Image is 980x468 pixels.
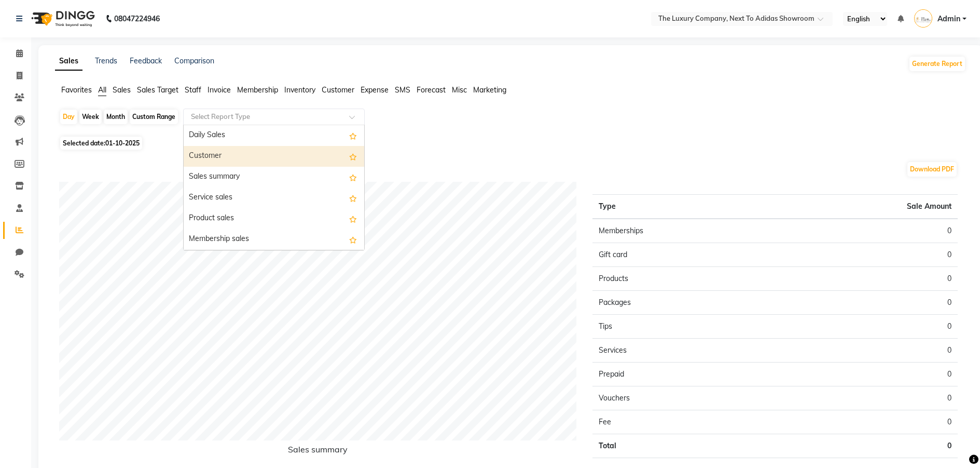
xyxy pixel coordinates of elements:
div: Week [79,110,102,124]
div: Product sales [184,208,364,229]
span: Membership [237,85,278,95]
img: logo [26,4,98,33]
h6: Sales summary [59,445,577,459]
td: Total [592,434,775,458]
div: Service sales [184,188,364,208]
td: 0 [775,315,958,339]
span: Add this report to Favorites List [349,129,357,142]
span: Marketing [473,85,506,95]
span: Misc [452,85,467,95]
td: 0 [775,434,958,458]
td: Services [592,339,775,363]
td: Packages [592,291,775,315]
td: Memberships [592,219,775,243]
td: Products [592,267,775,291]
td: 0 [775,243,958,267]
span: Invoice [208,85,231,95]
div: Month [104,110,128,124]
td: 0 [775,291,958,315]
a: Sales [55,52,82,71]
span: Sales Target [137,85,178,95]
span: Expense [361,85,389,95]
span: Forecast [417,85,446,95]
span: 01-10-2025 [105,139,140,147]
span: Add this report to Favorites List [349,212,357,225]
td: Fee [592,410,775,434]
span: Add this report to Favorites List [349,192,357,204]
div: Custom Range [130,110,178,124]
th: Type [592,195,775,219]
td: Vouchers [592,386,775,410]
td: 0 [775,267,958,291]
span: Add this report to Favorites List [349,150,357,163]
span: Sales [113,85,131,95]
span: Admin [937,14,960,24]
td: 0 [775,363,958,386]
span: All [98,85,106,95]
td: 0 [775,339,958,363]
td: 0 [775,219,958,243]
a: Trends [95,56,117,65]
a: Feedback [130,56,162,65]
span: Favorites [61,85,92,95]
td: Tips [592,315,775,339]
td: Gift card [592,243,775,267]
span: Customer [322,85,354,95]
span: Selected date: [60,137,142,150]
div: Sales summary [184,167,364,188]
b: 08047224946 [114,4,160,33]
div: Customer [184,146,364,167]
span: Inventory [284,85,315,95]
span: SMS [395,85,410,95]
td: 0 [775,386,958,410]
span: Staff [185,85,201,95]
a: Comparison [174,56,214,65]
td: 0 [775,410,958,434]
div: Membership sales [184,229,364,250]
td: Prepaid [592,363,775,386]
ng-dropdown-panel: Options list [183,125,365,250]
button: Generate Report [909,57,965,71]
th: Sale Amount [775,195,958,219]
span: Add this report to Favorites List [349,233,357,246]
button: Download PDF [907,162,957,177]
span: Add this report to Favorites List [349,171,357,183]
img: Admin [914,9,932,28]
div: Daily Sales [184,125,364,146]
div: Day [60,110,77,124]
